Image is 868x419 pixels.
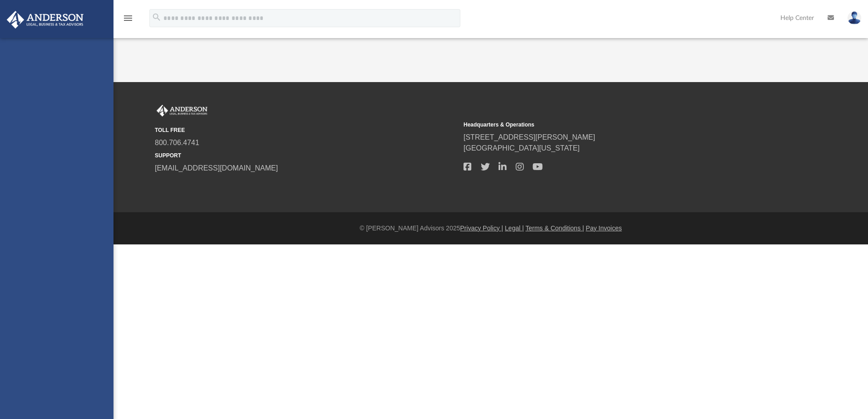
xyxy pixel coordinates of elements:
a: menu [123,17,133,24]
img: Anderson Advisors Platinum Portal [155,105,209,117]
i: search [152,12,162,22]
small: Headquarters & Operations [464,121,766,129]
div: © [PERSON_NAME] Advisors 2025 [113,224,868,233]
a: Terms & Conditions | [526,224,584,232]
a: [EMAIL_ADDRESS][DOMAIN_NAME] [155,164,278,172]
img: User Pic [848,11,861,24]
small: TOLL FREE [155,126,457,134]
a: [GEOGRAPHIC_DATA][US_STATE] [464,144,580,152]
a: 800.706.4741 [155,139,199,146]
a: Privacy Policy | [460,224,503,232]
a: Legal | [505,224,524,232]
small: SUPPORT [155,151,457,160]
a: Pay Invoices [586,224,621,232]
i: menu [123,13,133,24]
img: Anderson Advisors Platinum Portal [4,11,86,29]
a: [STREET_ADDRESS][PERSON_NAME] [464,133,595,141]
